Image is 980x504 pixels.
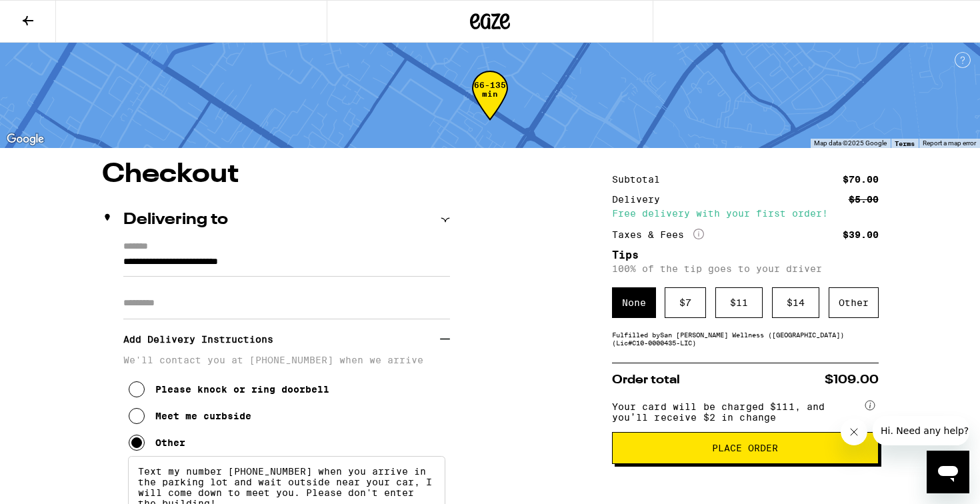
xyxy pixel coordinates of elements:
[923,139,976,147] a: Report a map error
[612,250,879,261] h5: Tips
[123,324,440,355] h3: Add Delivery Instructions
[712,443,778,453] span: Place Order
[612,287,656,318] div: None
[612,331,879,347] div: Fulfilled by San [PERSON_NAME] Wellness ([GEOGRAPHIC_DATA]) (Lic# C10-0000435-LIC )
[102,161,450,188] h1: Checkout
[123,355,450,365] p: We'll contact you at [PHONE_NUMBER] when we arrive
[772,287,819,318] div: $ 14
[3,131,47,148] a: Open this area in Google Maps (opens a new window)
[841,419,867,445] iframe: Close message
[715,287,763,318] div: $ 11
[3,131,47,148] img: Google
[895,139,915,147] a: Terms
[612,397,863,423] span: Your card will be charged $111, and you’ll receive $2 in change
[825,374,879,386] span: $109.00
[873,416,969,445] iframe: Message from company
[129,429,185,456] button: Other
[612,229,704,241] div: Taxes & Fees
[612,195,669,204] div: Delivery
[155,411,251,421] div: Meet me curbside
[927,451,969,493] iframe: Button to launch messaging window
[612,432,879,464] button: Place Order
[129,376,329,403] button: Please knock or ring doorbell
[665,287,706,318] div: $ 7
[612,263,879,274] p: 100% of the tip goes to your driver
[472,81,508,131] div: 66-135 min
[612,175,669,184] div: Subtotal
[849,195,879,204] div: $5.00
[155,384,329,395] div: Please knock or ring doorbell
[843,175,879,184] div: $70.00
[129,403,251,429] button: Meet me curbside
[123,212,228,228] h2: Delivering to
[155,437,185,448] div: Other
[814,139,887,147] span: Map data ©2025 Google
[612,209,879,218] div: Free delivery with your first order!
[843,230,879,239] div: $39.00
[829,287,879,318] div: Other
[612,374,680,386] span: Order total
